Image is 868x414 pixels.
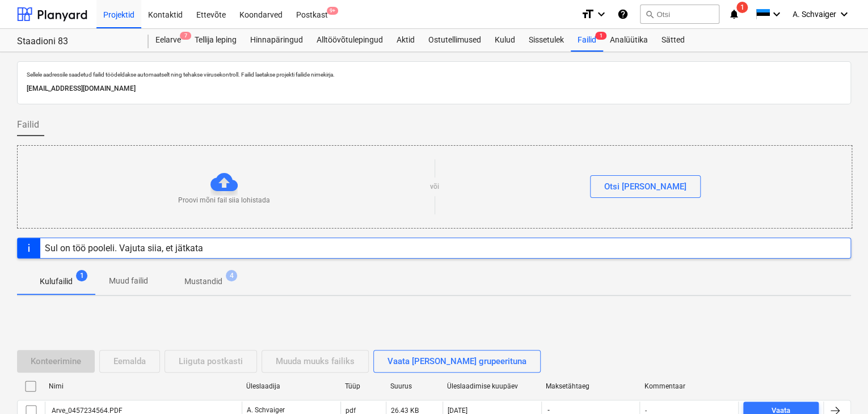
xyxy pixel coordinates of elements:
[109,275,148,287] p: Muud failid
[603,29,655,52] a: Analüütika
[49,382,237,390] div: Nimi
[27,83,841,95] p: [EMAIL_ADDRESS][DOMAIN_NAME]
[387,354,526,369] div: Vaata [PERSON_NAME] grupeerituna
[149,29,188,52] div: Eelarve
[571,29,603,52] a: Failid1
[644,382,734,390] div: Kommentaar
[390,29,422,52] a: Aktid
[390,382,438,390] div: Suurus
[17,118,39,132] span: Failid
[149,29,188,52] a: Eelarve7
[811,360,868,414] iframe: Chat Widget
[811,360,868,414] div: Vestlusvidin
[430,182,439,192] p: või
[40,276,73,288] p: Kulufailid
[327,7,338,15] span: 9+
[180,32,191,40] span: 7
[655,29,692,52] a: Sätted
[595,32,606,40] span: 1
[345,382,381,390] div: Tüüp
[604,179,686,194] div: Otsi [PERSON_NAME]
[546,382,635,390] div: Maksetähtaeg
[571,29,603,52] div: Failid
[310,29,390,52] a: Alltöövõtulepingud
[422,29,488,52] a: Ostutellimused
[17,36,135,48] div: Staadioni 83
[246,382,336,390] div: Üleslaadija
[373,350,541,373] button: Vaata [PERSON_NAME] grupeerituna
[188,29,243,52] a: Tellija leping
[226,270,237,281] span: 4
[590,175,701,198] button: Otsi [PERSON_NAME]
[243,29,310,52] a: Hinnapäringud
[488,29,522,52] a: Kulud
[76,270,87,281] span: 1
[184,276,222,288] p: Mustandid
[17,145,852,229] div: Proovi mõni fail siia lohistadavõiOtsi [PERSON_NAME]
[27,71,841,78] p: Sellele aadressile saadetud failid töödeldakse automaatselt ning tehakse viirusekontroll. Failid ...
[447,382,537,390] div: Üleslaadimise kuupäev
[178,196,270,205] p: Proovi mõni fail siia lohistada
[522,29,571,52] a: Sissetulek
[45,243,203,254] div: Sul on töö pooleli. Vajuta siia, et jätkata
